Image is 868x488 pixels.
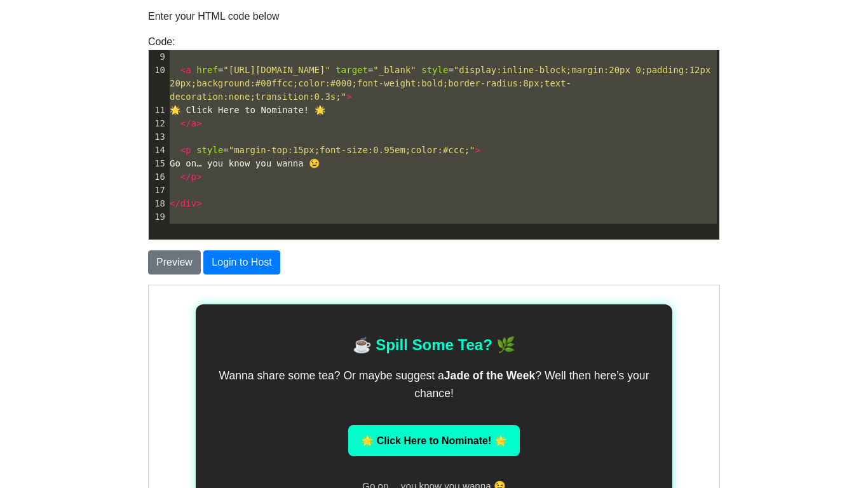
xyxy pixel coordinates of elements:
span: a [186,65,191,75]
div: 17 [149,184,167,197]
span: > [196,198,201,208]
span: "_blank" [373,65,416,75]
span: </ [170,198,180,208]
div: 16 [149,170,167,184]
div: 10 [149,64,167,77]
p: Enter your HTML code below [148,9,720,24]
span: 🌟 Click Here to Nominate! 🌟 [170,105,325,115]
div: 12 [149,117,167,130]
span: p [191,172,196,182]
span: target [336,65,368,75]
span: "[URL][DOMAIN_NAME]" [223,65,330,75]
span: Go on… you know you wanna 😉 [170,158,320,168]
div: 11 [149,104,167,117]
div: 18 [149,197,167,210]
span: div [180,198,196,208]
span: > [346,91,351,102]
span: > [196,172,201,182]
div: 9 [149,50,167,64]
span: p [186,145,191,155]
span: style [196,145,223,155]
span: style [421,65,448,75]
button: Login to Host [203,250,280,274]
span: > [475,145,480,155]
span: < [180,145,186,155]
div: 19 [149,210,167,224]
span: href [196,65,218,75]
span: </ [180,172,191,182]
div: 15 [149,157,167,170]
span: > [196,118,201,128]
span: "display:inline-block;margin:20px 0;padding:12px 20px;background:#00ffcc;color:#000;font-weight:b... [170,65,716,102]
span: = = = [170,65,716,102]
span: a [191,118,196,128]
button: Preview [148,250,201,274]
span: "margin-top:15px;font-size:0.95em;color:#ccc;" [229,145,475,155]
span: </ [180,118,191,128]
div: 14 [149,144,167,157]
div: Code: [139,34,729,240]
span: < [180,65,186,75]
span: = [170,145,480,155]
div: 13 [149,130,167,144]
